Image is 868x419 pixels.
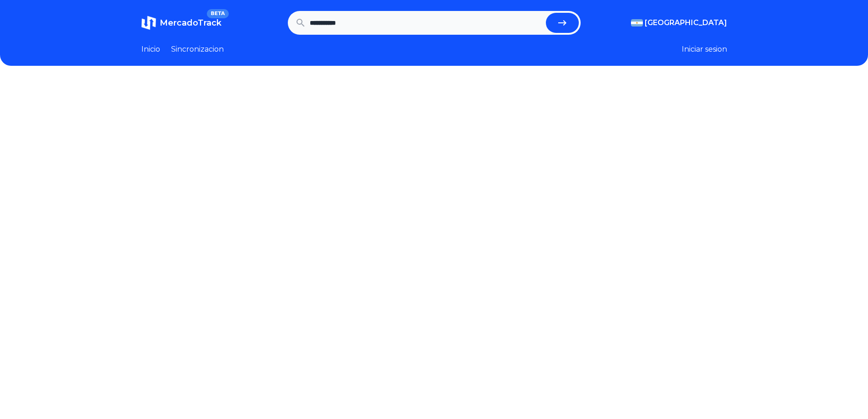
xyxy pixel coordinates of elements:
[141,16,221,30] a: MercadoTrackBETA
[171,44,224,55] a: Sincronizacion
[682,44,727,55] button: Iniciar sesion
[160,18,221,28] span: MercadoTrack
[631,17,727,28] button: [GEOGRAPHIC_DATA]
[645,17,727,28] span: [GEOGRAPHIC_DATA]
[207,9,228,18] span: BETA
[631,19,643,27] img: Argentina
[141,16,156,30] img: MercadoTrack
[141,44,160,55] a: Inicio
